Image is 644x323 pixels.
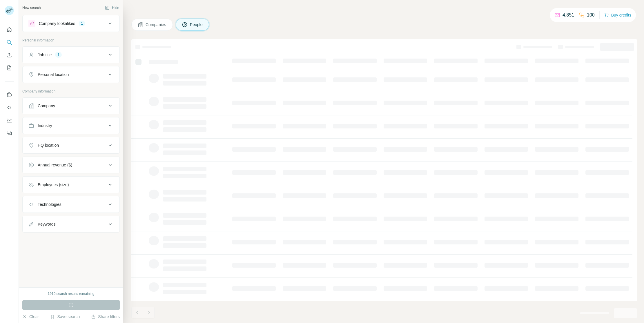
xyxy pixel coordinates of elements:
button: My lists [5,63,14,73]
div: Employees (size) [38,182,69,188]
button: Search [5,37,14,48]
button: Buy credits [604,11,631,19]
p: 100 [587,12,595,19]
h4: Search [131,7,637,15]
div: Personal location [38,72,69,77]
button: Annual revenue ($) [23,158,119,172]
button: Save search [50,314,80,320]
button: Enrich CSV [5,50,14,60]
span: Companies [146,22,167,28]
button: Personal location [23,68,119,81]
div: 1910 search results remaining [48,291,95,296]
div: Job title [38,52,52,58]
div: Industry [38,123,52,128]
p: Personal information [22,38,120,43]
button: Company lookalikes1 [23,17,119,30]
button: Quick start [5,24,14,35]
div: 1 [55,52,62,57]
button: Use Surfe API [5,102,14,113]
div: Annual revenue ($) [38,162,72,168]
button: HQ location [23,138,119,152]
button: Share filters [91,314,120,320]
p: Company information [22,89,120,94]
div: Company [38,103,55,109]
div: Company lookalikes [39,21,75,26]
button: Clear [22,314,39,320]
button: Technologies [23,197,119,211]
button: Keywords [23,217,119,231]
div: 1 [79,21,85,26]
div: Keywords [38,221,55,227]
button: Job title1 [23,48,119,62]
span: People [190,22,203,28]
button: Dashboard [5,115,14,126]
button: Use Surfe on LinkedIn [5,90,14,100]
button: Employees (size) [23,178,119,192]
button: Industry [23,119,119,133]
p: 4,851 [563,12,574,19]
div: HQ location [38,142,59,148]
button: Feedback [5,128,14,138]
button: Hide [101,3,123,12]
div: New search [22,5,41,10]
button: Company [23,99,119,113]
div: Technologies [38,202,61,207]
